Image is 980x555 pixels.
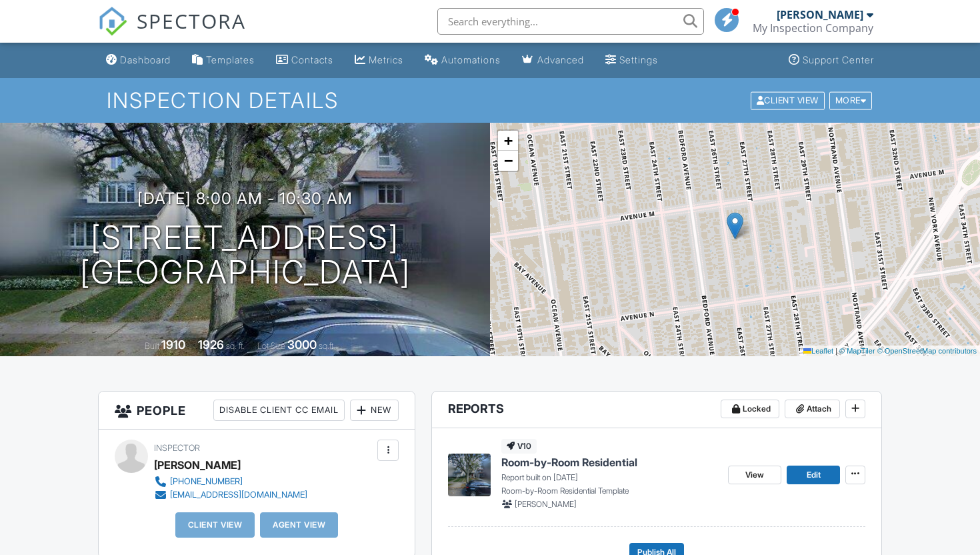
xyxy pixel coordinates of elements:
span: sq.ft. [319,341,335,351]
div: Metrics [369,54,403,65]
span: | [835,347,837,355]
a: Metrics [349,48,409,73]
input: Search everything... [437,8,704,35]
h1: [STREET_ADDRESS] [GEOGRAPHIC_DATA] [80,220,411,291]
a: Zoom out [498,151,518,171]
h3: [DATE] 8:00 am - 10:30 am [137,189,353,207]
a: Advanced [517,48,589,73]
a: © OpenStreetMap contributors [877,347,977,355]
a: Leaflet [803,347,833,355]
span: SPECTORA [137,7,246,35]
a: Client View [749,95,828,105]
div: Settings [619,54,658,65]
a: [EMAIL_ADDRESS][DOMAIN_NAME] [154,488,307,502]
div: Support Center [803,54,874,65]
a: Templates [187,48,260,73]
div: Disable Client CC Email [213,400,345,421]
a: SPECTORA [98,18,246,46]
div: 1910 [161,338,185,352]
div: [EMAIL_ADDRESS][DOMAIN_NAME] [170,490,307,500]
h1: Inspection Details [107,89,873,112]
div: 3000 [287,338,317,352]
span: + [504,132,513,149]
h3: People [99,392,415,430]
div: [PERSON_NAME] [154,455,241,475]
div: Client View [751,91,825,109]
div: [PHONE_NUMBER] [170,476,243,487]
a: Dashboard [101,48,176,73]
a: © MapTiler [839,347,875,355]
a: Settings [600,48,663,73]
img: The Best Home Inspection Software - Spectora [98,7,127,36]
span: Built [145,341,159,351]
img: Marker [727,212,743,239]
div: Automations [441,54,501,65]
span: sq. ft. [226,341,245,351]
div: My Inspection Company [753,21,873,35]
div: 1926 [198,338,224,352]
a: Contacts [271,48,339,73]
a: [PHONE_NUMBER] [154,475,307,488]
span: Inspector [154,443,200,453]
a: Support Center [783,48,879,73]
div: Contacts [291,54,333,65]
div: More [829,91,873,109]
div: Templates [206,54,255,65]
div: Advanced [537,54,584,65]
div: Dashboard [120,54,171,65]
a: Zoom in [498,131,518,151]
span: − [504,152,513,169]
div: New [350,400,399,421]
a: Automations (Basic) [419,48,506,73]
div: [PERSON_NAME] [777,8,863,21]
span: Lot Size [257,341,285,351]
